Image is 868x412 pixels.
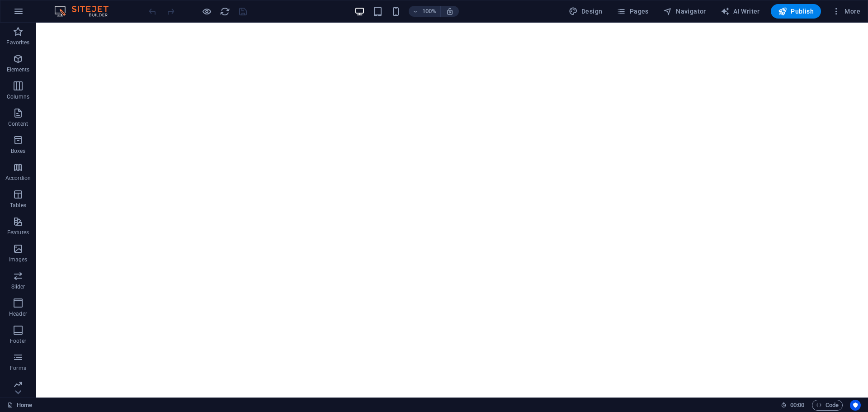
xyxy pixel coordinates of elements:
[219,6,230,17] button: reload
[613,4,652,19] button: Pages
[617,7,648,16] span: Pages
[663,7,706,16] span: Navigator
[10,365,26,372] p: Forms
[816,400,839,411] span: Code
[9,310,27,317] p: Header
[721,7,760,16] span: AI Writer
[7,229,29,236] p: Features
[7,66,30,73] p: Elements
[781,400,805,411] h6: Session time
[10,202,26,209] p: Tables
[565,4,606,19] div: Design (Ctrl+Alt+Y)
[7,93,29,100] p: Columns
[422,6,437,17] h6: 100%
[8,120,28,128] p: Content
[790,400,804,411] span: 00 00
[7,400,32,411] a: Click to cancel selection. Double-click to open Pages
[778,7,814,16] span: Publish
[832,7,860,16] span: More
[812,400,843,411] button: Code
[717,4,764,19] button: AI Writer
[446,7,454,15] i: On resize automatically adjust zoom level to fit chosen device.
[52,6,120,17] img: Editor Logo
[828,4,864,19] button: More
[797,402,798,408] span: :
[6,39,29,46] p: Favorites
[220,6,230,17] i: Reload page
[9,256,28,263] p: Images
[201,6,212,17] button: Click here to leave preview mode and continue editing
[11,283,25,290] p: Slider
[660,4,710,19] button: Navigator
[11,147,26,155] p: Boxes
[771,4,821,19] button: Publish
[409,6,441,17] button: 100%
[565,4,606,19] button: Design
[850,400,861,411] button: Usercentrics
[569,7,603,16] span: Design
[5,175,31,182] p: Accordion
[10,337,26,345] p: Footer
